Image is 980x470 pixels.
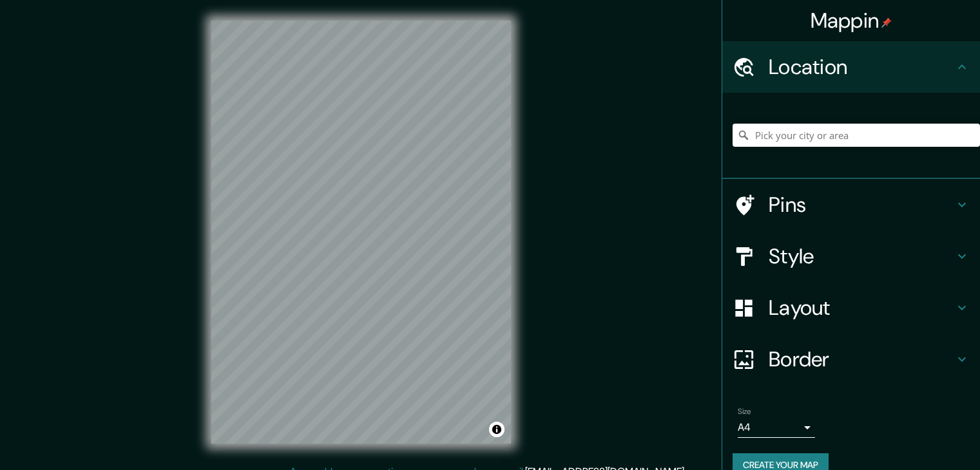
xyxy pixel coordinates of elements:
input: Pick your city or area [733,124,980,147]
div: Border [722,334,980,385]
h4: Location [769,54,954,80]
h4: Pins [769,192,954,218]
h4: Layout [769,295,954,321]
div: A4 [738,417,815,438]
h4: Mappin [811,8,892,33]
label: Size [738,406,751,417]
div: Location [722,41,980,93]
img: pin-icon.png [881,17,892,28]
button: Toggle attribution [489,422,504,437]
div: Style [722,230,980,282]
h4: Border [769,346,954,372]
div: Layout [722,282,980,334]
div: Pins [722,179,980,230]
canvas: Map [211,21,511,444]
h4: Style [769,243,954,269]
